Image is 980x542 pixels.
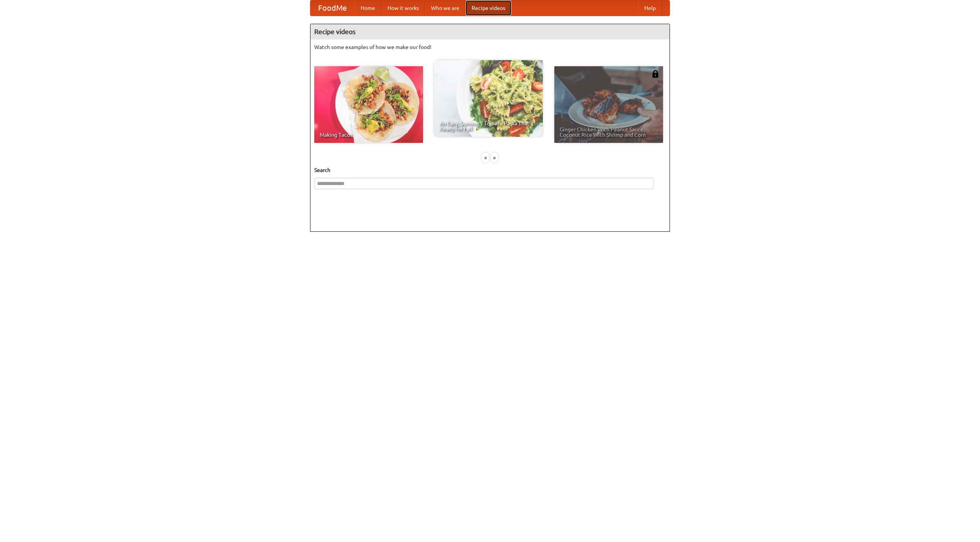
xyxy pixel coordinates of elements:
a: How it works [381,0,425,16]
span: An Easy, Summery Tomato Pasta That's Ready for Fall [439,121,537,131]
a: Making Tacos [314,66,423,143]
h5: Search [314,166,666,174]
h4: Recipe videos [310,24,670,39]
div: « [482,153,489,162]
a: Home [354,0,381,16]
div: » [491,153,498,162]
a: Who we are [425,0,465,16]
a: Help [638,0,662,16]
span: Making Tacos [320,132,418,138]
a: FoodMe [310,0,354,16]
a: Recipe videos [465,0,511,16]
a: An Easy, Summery Tomato Pasta That's Ready for Fall [434,60,543,137]
p: Watch some examples of how we make our food! [314,43,666,51]
img: 483408.png [652,70,659,78]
